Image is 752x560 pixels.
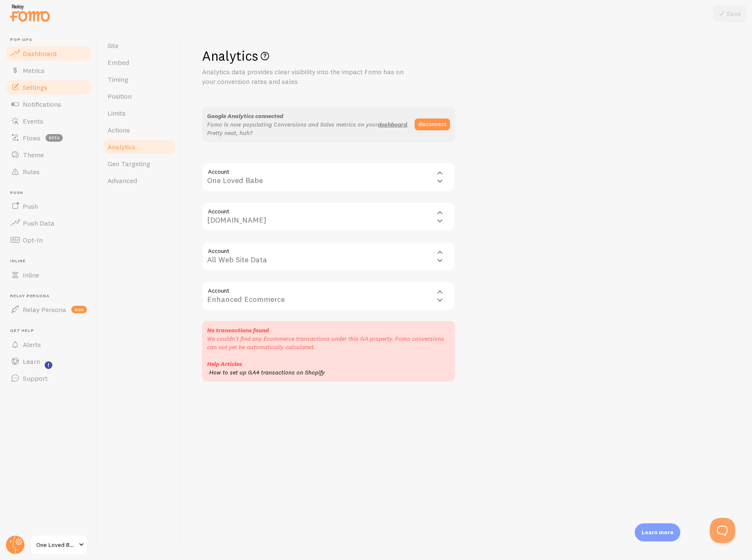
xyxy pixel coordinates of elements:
span: Site [108,41,119,50]
a: Inline [5,267,92,283]
span: Position [108,92,132,100]
a: One Loved Babe [30,535,87,555]
a: Timing [102,71,176,88]
a: Position [102,88,176,105]
a: Settings [5,79,92,96]
a: Analytics [102,138,176,155]
span: Limits [108,109,126,117]
span: Events [23,117,43,125]
span: Dashboard [23,49,57,58]
a: How to set up GA4 transactions on Shopify [209,369,325,376]
div: We couldn't find any Ecommerce transactions under this GA property. Fomo conversions can not yet ... [202,321,455,382]
span: Relay Persona [23,305,66,314]
span: Settings [23,83,47,92]
h1: Analytics [202,47,732,65]
span: Actions [108,126,130,134]
span: Get Help [10,328,92,334]
a: Relay Persona new [5,301,92,318]
span: Timing [108,75,128,83]
strong: Help Articles [207,360,242,368]
span: Metrics [23,66,45,75]
span: Notifications [23,100,61,108]
a: Theme [5,146,92,163]
span: Support [23,374,48,382]
img: fomo-relay-logo-orange.svg [9,2,51,24]
a: Dashboard [5,45,92,62]
a: Site [102,37,176,54]
p: Analytics data provides clear visibility into the impact Fomo has on your conversion rates and sales [202,67,404,86]
strong: Google Analytics connected [207,112,283,120]
span: Inline [23,271,39,279]
span: Push [10,190,92,196]
span: Alerts [23,340,41,349]
a: Learn [5,353,92,370]
div: Learn more [635,523,680,541]
a: Push [5,198,92,215]
span: new [71,306,87,313]
svg: <p>Watch New Feature Tutorials!</p> [45,361,52,369]
span: Advanced [108,176,137,185]
span: Rules [23,167,40,176]
span: Pop-ups [10,37,92,43]
span: Analytics [108,143,135,151]
iframe: Help Scout Beacon - Open [710,518,735,543]
p: Learn more [641,528,674,536]
span: Push [23,202,38,210]
a: Flows beta [5,129,92,146]
a: Support [5,370,92,387]
a: Advanced [102,172,176,189]
span: Embed [108,58,129,67]
a: Opt-In [5,232,92,248]
a: Push Data [5,215,92,232]
span: Inline [10,258,92,264]
span: Flows [23,134,40,142]
strong: No transactions found [207,326,269,334]
span: Geo Targeting [108,159,150,168]
a: Limits [102,105,176,121]
p: Fomo is now populating Conversions and Sales metrics on your . Pretty neat, huh? [207,112,415,137]
span: Relay Persona [10,293,92,299]
a: Rules [5,163,92,180]
a: Actions [102,121,176,138]
a: Embed [102,54,176,71]
span: Theme [23,151,44,159]
span: beta [46,134,63,142]
span: Opt-In [23,236,43,244]
span: Learn [23,357,40,366]
a: Alerts [5,336,92,353]
button: disconnect [415,118,450,130]
a: Events [5,113,92,129]
span: One Loved Babe [36,540,76,550]
a: dashboard [378,121,407,128]
span: Push Data [23,219,54,227]
a: Notifications [5,96,92,113]
a: Metrics [5,62,92,79]
a: Geo Targeting [102,155,176,172]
